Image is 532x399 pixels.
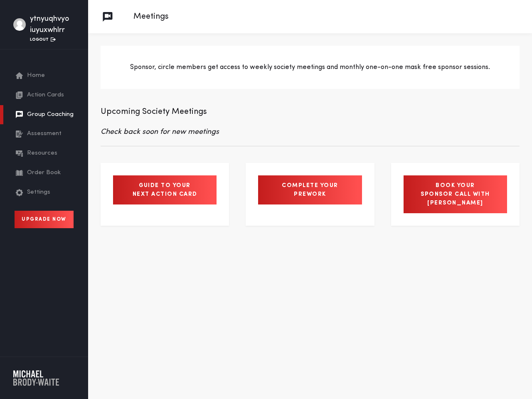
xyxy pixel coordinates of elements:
a: Book your Sponsor call with [PERSON_NAME] [404,175,507,213]
span: Assessment [27,129,62,139]
span: Group Coaching [27,110,74,120]
span: Settings [27,188,50,197]
a: Settings [16,183,76,202]
a: Upgrade Now [15,211,74,228]
span: Resources [27,149,57,158]
span: Order Book [27,168,61,178]
div: ytnyuqhvyo iuyuxwhlrr [30,13,75,36]
span: Action Cards [27,91,64,100]
a: Order Book [16,163,76,183]
a: Guide to your next Action Card [113,175,217,204]
em: Check back soon for new meetings [101,128,219,135]
span: Home [27,71,45,81]
a: Logout [30,37,56,42]
a: Action Cards [16,86,76,105]
p: Upcoming Society Meetings [101,106,520,118]
a: Assessment [16,124,76,144]
a: Home [16,66,76,86]
p: Sponsor, circle members get access to weekly society meetings and monthly one-on-one mask free sp... [117,62,503,72]
p: Meetings [125,10,169,23]
a: Group Coaching [16,105,76,125]
a: Complete your Prework [258,175,362,204]
a: Resources [16,144,76,163]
